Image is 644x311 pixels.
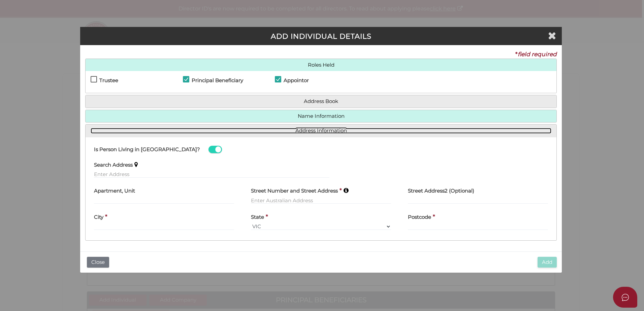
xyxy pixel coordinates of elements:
h4: Search Address [94,162,133,168]
h4: Apartment, Unit [94,188,135,194]
h4: Postcode [408,214,431,220]
button: Close [87,257,109,268]
button: Add [538,257,557,268]
h4: Is Person Living in [GEOGRAPHIC_DATA]? [94,147,200,152]
button: Open asap [613,287,637,308]
h4: City [94,214,103,220]
a: Address Information [91,128,551,134]
h4: State [251,214,264,220]
a: Name Information [91,113,551,119]
i: Keep typing in your address(including suburb) until it appears [134,162,138,167]
input: Enter Address [94,171,329,178]
i: Keep typing in your address(including suburb) until it appears [344,187,349,193]
h4: Street Number and Street Address [251,188,338,194]
h4: Street Address2 (Optional) [408,188,474,194]
input: Enter Australian Address [251,197,391,204]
